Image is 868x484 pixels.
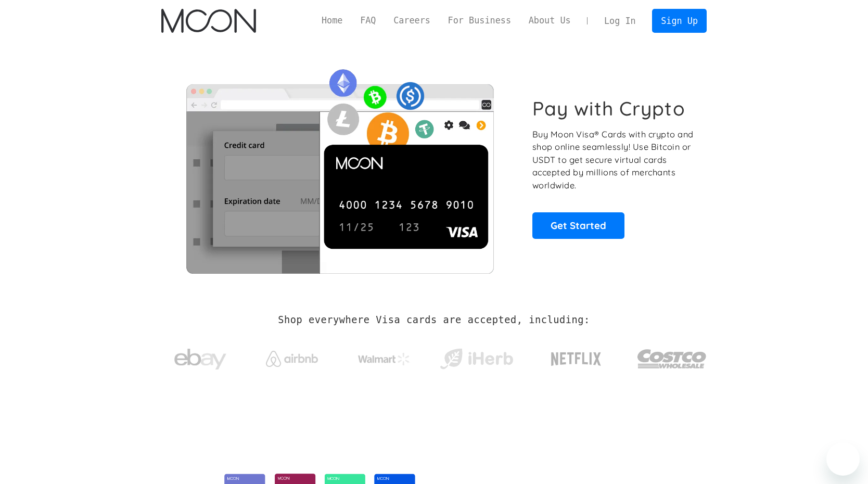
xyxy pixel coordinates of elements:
[530,336,623,377] a: Netflix
[161,9,256,33] a: home
[550,346,602,372] img: Netflix
[161,9,256,33] img: Moon Logo
[351,14,385,27] a: FAQ
[346,342,423,371] a: Walmart
[532,212,624,238] a: Get Started
[532,128,695,192] p: Buy Moon Visa® Cards with crypto and shop online seamlessly! Use Bitcoin or USDT to get secure vi...
[385,14,439,27] a: Careers
[313,14,351,27] a: Home
[520,14,580,27] a: About Us
[826,442,860,476] iframe: Az üzenetküldési ablak megnyitására szolgáló gomb
[438,346,515,373] img: iHerb
[174,343,226,376] img: ebay
[253,340,331,372] a: Airbnb
[161,62,518,273] img: Moon Cards let you spend your crypto anywhere Visa is accepted.
[637,329,707,384] a: Costco
[532,97,685,120] h1: Pay with Crypto
[266,351,318,367] img: Airbnb
[652,9,706,32] a: Sign Up
[637,339,707,378] img: Costco
[595,9,644,32] a: Log In
[358,353,410,365] img: Walmart
[161,333,239,381] a: ebay
[439,14,520,27] a: For Business
[438,335,515,378] a: iHerb
[278,314,590,326] h2: Shop everywhere Visa cards are accepted, including:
